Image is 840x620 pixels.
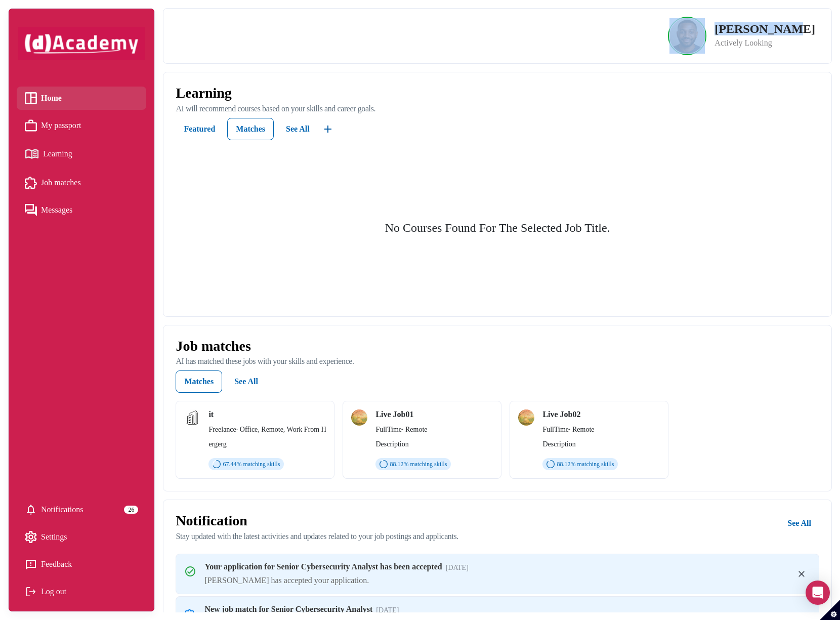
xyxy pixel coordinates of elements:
span: Home [41,91,62,106]
span: [DATE] [446,561,469,574]
a: Home iconHome [25,91,138,106]
div: Live Job02 [542,409,660,419]
p: Stay updated with the latest activities and updates related to your job postings and applicants. [176,531,458,542]
a: My passport iconMy passport [25,118,138,133]
span: Office, Remote, Work From Home, Hybrid [238,426,362,433]
span: Job matches [41,175,81,190]
img: Left Image [184,565,196,577]
div: Log out [25,584,138,599]
button: See All [278,118,318,140]
button: See All [226,370,266,393]
span: FullTime [542,426,569,433]
button: Matches [176,370,222,393]
button: Matches [227,118,274,140]
div: Matches [184,375,214,389]
img: jobi [184,409,200,426]
img: Left Image [184,608,196,620]
div: · [375,423,493,437]
p: Notification [176,512,458,529]
a: Feedback [25,557,138,572]
span: Notifications [41,502,83,517]
img: My passport icon [25,119,37,132]
p: Your application for Senior Cybersecurity Analyst has been accepted [204,561,442,573]
div: Live Job01 [375,409,493,419]
span: Settings [41,529,67,545]
img: Home icon [25,92,37,104]
span: Freelance [208,426,236,433]
div: 26 [124,506,138,514]
p: AI has matched these jobs with your skills and experience. [176,356,819,366]
img: Close Icon [792,565,811,583]
h4: No Courses Found For The Selected Job Title. [176,221,819,235]
div: See All [787,516,811,530]
a: Learning iconLearning [25,145,138,163]
img: Messages icon [25,204,37,216]
div: Open Intercom Messenger [806,581,830,605]
span: FullTime [375,426,402,433]
p: AI will recommend courses based on your skills and career goals. [176,104,819,114]
div: Matches [236,122,265,136]
img: Job matches icon [25,177,37,189]
span: 88.12 % matching skills [557,461,614,468]
img: Log out [25,586,37,598]
a: Messages iconMessages [25,202,138,218]
p: Learning [176,85,819,102]
p: [PERSON_NAME] has accepted your application. [204,574,784,587]
img: jobi [518,409,534,426]
div: See All [286,122,310,136]
img: dAcademy [18,27,145,60]
button: Set cookie preferences [820,600,840,620]
span: Remote [404,426,428,433]
a: Job matches iconJob matches [25,175,138,190]
img: jobi [351,409,367,426]
img: setting [25,504,37,516]
span: Messages [41,202,72,218]
div: Featured [184,122,215,136]
button: Featured [176,118,223,140]
span: My passport [41,118,81,133]
p: Actively Looking [715,37,815,49]
span: Remote [571,426,595,433]
p: Job matches [176,338,819,355]
span: Learning [43,146,72,161]
p: New job match for Senior Cybersecurity Analyst [204,603,372,615]
div: ergerg [208,440,326,448]
span: 88.12 % matching skills [390,461,447,468]
img: Profile [669,18,705,54]
div: Description [375,440,493,448]
img: Learning icon [25,145,39,163]
p: [PERSON_NAME] [715,23,815,35]
span: [DATE] [376,603,399,617]
div: See All [234,375,258,389]
img: ... [322,123,334,135]
span: 67.44 % matching skills [223,461,280,468]
div: · [208,423,326,437]
button: See All [779,512,819,534]
div: it [208,409,326,419]
img: feedback [25,558,37,570]
img: setting [25,531,37,543]
div: Description [542,440,660,448]
div: · [542,423,660,437]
